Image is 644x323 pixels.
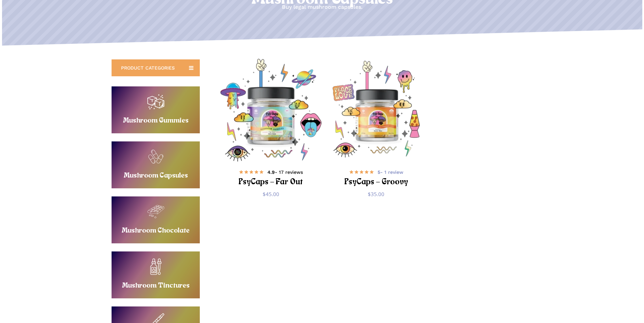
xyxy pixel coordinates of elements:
[121,64,175,71] span: PRODUCT CATEGORIES
[219,59,322,161] img: Psychedelic mushroom capsules with colorful illustrations.
[221,61,320,160] a: PsyCaps - Far Out
[368,191,384,197] bdi: 35.00
[368,191,371,197] span: $
[267,169,303,176] span: - 17 reviews
[267,169,275,175] b: 4.9
[335,176,418,189] h2: PsyCaps – Groovy
[263,191,266,197] span: $
[263,191,279,197] bdi: 45.00
[335,168,418,186] a: 5- 1 review PsyCaps – Groovy
[112,59,200,76] a: PRODUCT CATEGORIES
[327,61,426,160] a: PsyCaps - Groovy
[230,176,312,189] h2: PsyCaps – Far Out
[378,169,403,176] span: - 1 review
[230,168,312,186] a: 4.9- 17 reviews PsyCaps – Far Out
[378,169,380,175] b: 5
[327,61,426,160] img: Psychedelic mushroom capsules with colorful retro design.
